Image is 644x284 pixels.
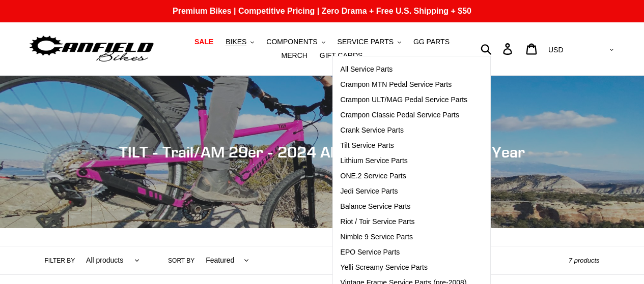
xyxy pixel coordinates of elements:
span: ONE.2 Service Parts [341,172,406,180]
button: BIKES [220,35,259,49]
span: Lithium Service Parts [341,156,408,165]
span: Crampon MTN Pedal Service Parts [341,80,452,89]
label: Filter by [45,256,75,265]
span: Crampon ULT/MAG Pedal Service Parts [341,96,468,104]
a: Crampon MTN Pedal Service Parts [333,77,475,92]
span: GG PARTS [413,38,450,46]
a: Tilt Service Parts [333,138,475,153]
a: EPO Service Parts [333,245,475,260]
a: Jedi Service Parts [333,184,475,199]
span: MERCH [282,51,307,60]
span: EPO Service Parts [341,248,400,257]
label: Sort by [168,256,194,265]
span: SALE [194,38,213,46]
a: SALE [189,35,218,49]
span: Riot / Toir Service Parts [341,217,415,226]
span: Yelli Screamy Service Parts [341,263,428,272]
a: Nimble 9 Service Parts [333,230,475,245]
a: Riot / Toir Service Parts [333,214,475,230]
span: Tilt Service Parts [341,141,394,150]
a: ONE.2 Service Parts [333,169,475,184]
a: Crampon Classic Pedal Service Parts [333,108,475,123]
a: Yelli Screamy Service Parts [333,260,475,275]
span: BIKES [226,38,246,46]
a: Crank Service Parts [333,123,475,138]
span: Nimble 9 Service Parts [341,233,413,241]
span: Crampon Classic Pedal Service Parts [341,111,459,119]
a: Crampon ULT/MAG Pedal Service Parts [333,92,475,108]
span: Jedi Service Parts [341,187,398,196]
span: All Service Parts [341,65,393,74]
span: GIFT CARDS [320,51,363,60]
span: TILT - Trail/AM 29er - 2024 All Mountain Bike of the Year [119,143,525,161]
button: SERVICE PARTS [332,35,406,49]
a: MERCH [276,49,313,62]
a: GG PARTS [408,35,455,49]
a: All Service Parts [333,62,475,77]
span: Crank Service Parts [341,126,404,135]
img: Canfield Bikes [28,33,155,65]
a: Lithium Service Parts [333,153,475,169]
span: COMPONENTS [266,38,317,46]
span: SERVICE PARTS [338,38,394,46]
a: GIFT CARDS [315,49,368,62]
span: Balance Service Parts [341,202,411,211]
a: Balance Service Parts [333,199,475,214]
button: COMPONENTS [261,35,330,49]
span: 7 products [569,257,600,264]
